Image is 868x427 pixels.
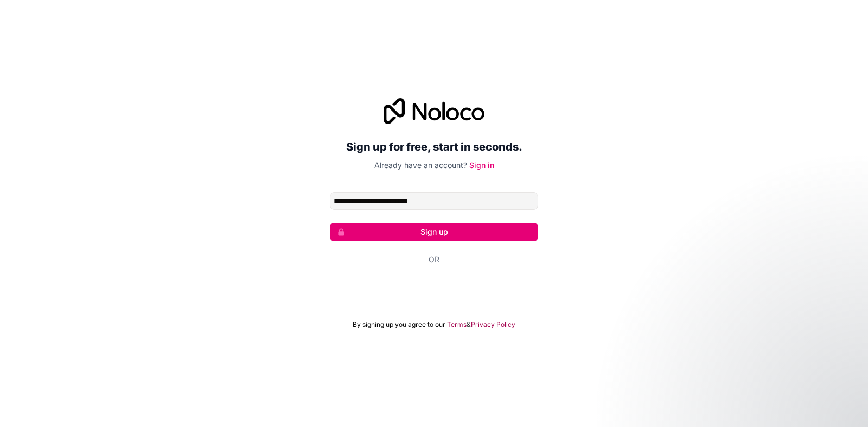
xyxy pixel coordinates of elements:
h2: Sign up for free, start in seconds. [330,137,538,157]
iframe: Intercom notifications message [651,346,868,422]
input: Email address [330,192,538,210]
span: By signing up you agree to our [353,320,445,329]
iframe: Sign in with Google Button [324,277,544,301]
a: Terms [447,320,467,329]
button: Sign up [330,223,538,241]
span: & [467,320,471,329]
a: Privacy Policy [471,320,515,329]
a: Sign in [469,160,494,170]
span: Already have an account? [374,160,467,170]
span: Or [429,254,439,265]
